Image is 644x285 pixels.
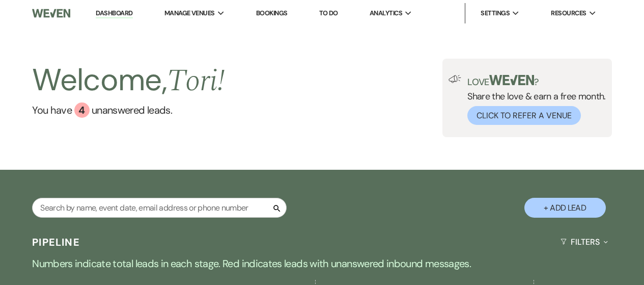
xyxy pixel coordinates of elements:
[32,3,70,24] img: Weven Logo
[524,198,606,218] button: + Add Lead
[96,9,132,18] a: Dashboard
[167,58,225,105] span: Tori !
[467,75,606,87] p: Love ?
[556,228,612,255] button: Filters
[449,75,461,83] img: loud-speaker-illustration.svg
[489,75,535,85] img: weven-logo-green.svg
[32,102,225,118] a: You have 4 unanswered leads.
[74,102,90,118] div: 4
[32,198,287,218] input: Search by name, event date, email address or phone number
[551,8,586,18] span: Resources
[319,9,338,17] a: To Do
[164,8,215,18] span: Manage Venues
[481,8,510,18] span: Settings
[461,75,606,125] div: Share the love & earn a free month.
[370,8,402,18] span: Analytics
[32,59,225,102] h2: Welcome,
[32,235,80,249] h3: Pipeline
[467,106,581,125] button: Click to Refer a Venue
[256,9,288,17] a: Bookings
